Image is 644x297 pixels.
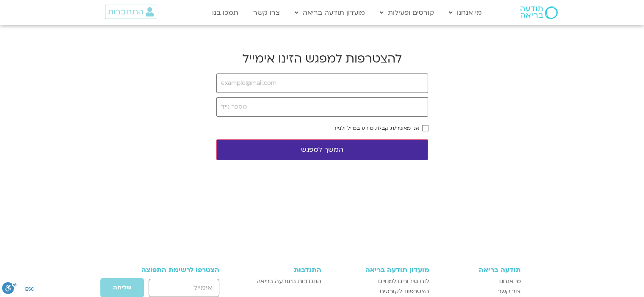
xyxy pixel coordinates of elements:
a: מי אנחנו [438,276,521,286]
input: example@mail.com [216,74,428,93]
span: לוח שידורים למנויים [378,276,429,286]
h3: מועדון תודעה בריאה [330,266,429,274]
span: שליחה [113,284,131,291]
a: תמכו בנו [208,5,243,21]
a: מי אנחנו [445,5,486,21]
h3: הצטרפו לרשימת התפוצה [124,266,220,274]
span: מי אנחנו [499,276,521,286]
a: קורסים ופעילות [376,5,438,21]
a: צור קשר [438,286,521,297]
h2: להצטרפות למפגש הזינו אימייל [216,51,428,67]
input: מספר נייד [216,97,428,117]
a: הצטרפות לקורסים [330,286,429,297]
a: התנדבות בתודעה בריאה [243,276,321,286]
input: אימייל [149,279,219,297]
a: לוח שידורים למנויים [330,276,429,286]
a: מועדון תודעה בריאה [290,5,369,21]
h3: התנדבות [243,266,321,274]
span: התנדבות בתודעה בריאה [257,276,321,286]
a: צרו קשר [249,5,284,21]
button: המשך למפגש [216,139,428,160]
h3: תודעה בריאה [438,266,521,274]
a: התחברות [105,5,156,19]
span: הצטרפות לקורסים [380,286,429,297]
img: תודעה בריאה [520,6,558,19]
label: אני מאשר/ת קבלת מידע במייל ולנייד [333,125,419,131]
span: צור קשר [498,286,521,297]
span: התחברות [108,7,144,16]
